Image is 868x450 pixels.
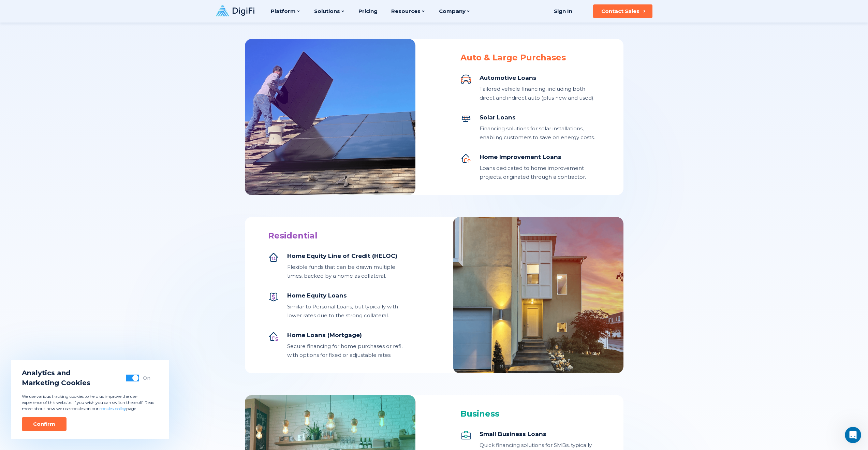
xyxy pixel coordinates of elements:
[480,153,600,161] div: Home Improvement Loans
[480,430,600,438] div: Small Business Loans
[22,378,90,388] span: Marketing Cookies
[268,231,408,241] div: Residential
[287,263,408,280] div: Flexible funds that can be drawn multiple times, backed by a home as collateral.
[143,375,150,381] div: On
[22,368,90,378] span: Analytics and
[480,74,600,82] div: Automotive Loans
[33,421,55,427] div: Confirm
[460,409,600,419] div: Business
[480,85,600,102] div: Tailored vehicle financing, including both direct and indirect auto (plus new and used).
[601,8,639,15] div: Contact Sales
[22,417,67,431] button: Confirm
[546,4,581,18] a: Sign In
[287,291,408,300] div: Home Equity Loans
[287,331,408,339] div: Home Loans (Mortgage)
[593,4,652,18] button: Contact Sales
[480,113,600,121] div: Solar Loans
[287,302,408,320] div: Similar to Personal Loans, but typically with lower rates due to the strong collateral.
[245,39,415,195] img: Auto & Large Purchases
[100,406,126,411] a: cookies policy
[845,427,861,443] iframe: Intercom live chat
[287,342,408,360] div: Secure financing for home purchases or refi, with options for fixed or adjustable rates.
[453,217,623,373] img: Residential
[460,53,600,63] div: Auto & Large Purchases
[22,393,158,412] p: We use various tracking cookies to help us improve the user experience of this website. If you wi...
[480,124,600,142] div: Financing solutions for solar installations, enabling customers to save on energy costs.
[287,252,408,260] div: Home Equity Line of Credit (HELOC)
[480,164,600,182] div: Loans dedicated to home improvement projects, originated through a contractor.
